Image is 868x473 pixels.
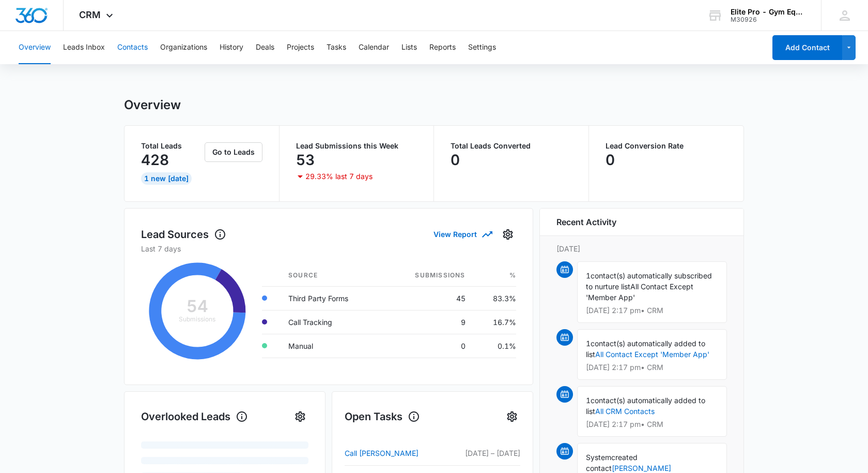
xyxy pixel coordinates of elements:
th: Submissions [383,264,474,287]
button: Deals [256,31,274,64]
td: 0 [383,334,474,358]
div: account name [731,8,806,16]
button: Reports [429,31,456,64]
th: % [474,264,516,287]
button: Tasks [327,31,346,64]
button: Settings [468,31,496,64]
td: Manual [280,334,383,358]
a: Go to Leads [205,147,262,156]
p: 53 [296,152,315,168]
p: 0 [606,152,615,168]
span: CRM [79,9,101,20]
button: Add Contact [772,35,842,60]
td: 9 [383,310,474,334]
p: 29.33% last 7 days [305,173,373,180]
span: 1 [586,396,591,405]
p: [DATE] 2:17 pm • CRM [586,307,718,314]
p: [DATE] 2:17 pm • CRM [586,364,718,371]
a: All CRM Contacts [595,407,655,416]
button: Organizations [160,31,207,64]
span: 1 [586,271,591,280]
td: 45 [383,286,474,310]
button: Projects [287,31,314,64]
div: account id [731,16,806,23]
p: Total Leads Converted [451,142,572,150]
h1: Open Tasks [345,409,420,424]
button: Settings [292,408,308,425]
h1: Overview [124,97,181,113]
span: contact(s) automatically added to list [586,396,705,416]
a: [PERSON_NAME] [612,464,671,472]
button: Calendar [359,31,389,64]
span: contact(s) automatically subscribed to nurture list [586,271,712,291]
h1: Lead Sources [141,227,226,242]
button: Settings [500,226,516,243]
td: Call Tracking [280,310,383,334]
td: 83.3% [474,286,516,310]
div: 1 New [DATE] [141,172,192,185]
p: [DATE] [556,243,727,254]
p: [DATE] 2:17 pm • CRM [586,421,718,428]
h1: Overlooked Leads [141,409,248,424]
p: Lead Submissions this Week [296,142,417,150]
span: contact(s) automatically added to list [586,339,705,359]
a: All Contact Except 'Member App' [595,350,709,359]
button: View Report [433,225,491,243]
button: Contacts [117,31,148,64]
p: Total Leads [141,142,203,150]
h6: Recent Activity [556,216,616,228]
td: 0.1% [474,334,516,358]
span: System [586,453,611,462]
button: Go to Leads [205,142,262,162]
td: 16.7% [474,310,516,334]
p: Lead Conversion Rate [606,142,727,150]
button: Settings [504,408,520,425]
p: 0 [451,152,460,168]
td: Third Party Forms [280,286,383,310]
button: Leads Inbox [63,31,105,64]
button: History [220,31,243,64]
th: Source [280,264,383,287]
p: [DATE] – [DATE] [445,448,520,459]
button: Lists [401,31,417,64]
span: 1 [586,339,591,348]
span: created contact [586,453,638,472]
span: All Contact Except 'Member App' [586,282,693,302]
p: 428 [141,152,169,168]
p: Last 7 days [141,243,516,254]
a: Call [PERSON_NAME] [345,447,445,460]
button: Overview [19,31,51,64]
